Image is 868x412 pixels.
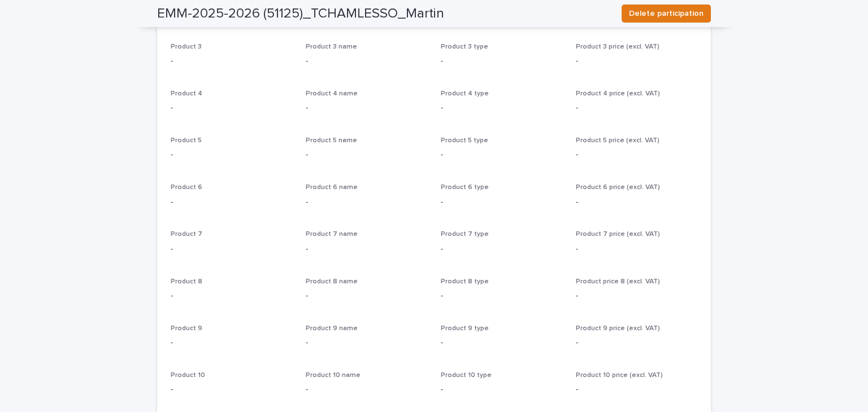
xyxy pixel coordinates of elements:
[306,372,361,379] span: Product 10 name
[306,137,357,144] span: Product 5 name
[441,243,562,255] p: -
[441,55,562,67] p: -
[441,102,562,114] p: -
[576,43,659,50] span: Product 3 price (excl. VAT)
[171,325,202,332] span: Product 9
[576,184,660,191] span: Product 6 price (excl. VAT)
[441,196,562,208] p: -
[441,149,562,161] p: -
[576,55,697,67] p: -
[441,372,492,379] span: Product 10 type
[576,243,697,255] p: -
[441,290,562,302] p: -
[171,55,292,67] p: -
[306,290,427,302] p: -
[171,243,292,255] p: -
[306,337,427,349] p: -
[171,90,202,97] span: Product 4
[441,231,489,238] span: Product 7 type
[576,196,697,208] p: -
[629,8,704,19] span: Delete participation
[171,290,292,302] p: -
[171,231,202,238] span: Product 7
[171,372,205,379] span: Product 10
[576,337,697,349] p: -
[157,6,444,22] h2: EMM-2025-2026 (51125)_TCHAMLESSO_Martin
[171,278,202,285] span: Product 8
[576,372,663,379] span: Product 10 price (excl. VAT)
[306,102,427,114] p: -
[306,384,427,396] p: -
[441,337,562,349] p: -
[306,55,427,67] p: -
[441,137,488,144] span: Product 5 type
[441,278,489,285] span: Product 8 type
[441,184,489,191] span: Product 6 type
[441,90,489,97] span: Product 4 type
[441,384,562,396] p: -
[306,278,358,285] span: Product 8 name
[306,43,357,50] span: Product 3 name
[171,184,202,191] span: Product 6
[441,43,488,50] span: Product 3 type
[622,5,711,23] button: Delete participation
[306,196,427,208] p: -
[576,384,697,396] p: -
[171,149,292,161] p: -
[576,325,660,332] span: Product 9 price (excl. VAT)
[306,231,358,238] span: Product 7 name
[171,196,292,208] p: -
[576,290,697,302] p: -
[576,149,697,161] p: -
[306,90,358,97] span: Product 4 name
[171,137,202,144] span: Product 5
[306,325,358,332] span: Product 9 name
[306,184,358,191] span: Product 6 name
[576,102,697,114] p: -
[576,90,660,97] span: Product 4 price (excl. VAT)
[306,243,427,255] p: -
[576,137,659,144] span: Product 5 price (excl. VAT)
[171,337,292,349] p: -
[171,384,292,396] p: -
[171,102,292,114] p: -
[171,43,202,50] span: Product 3
[441,325,489,332] span: Product 9 type
[576,278,660,285] span: Product price 8 (excl. VAT)
[576,231,660,238] span: Product 7 price (excl. VAT)
[306,149,427,161] p: -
